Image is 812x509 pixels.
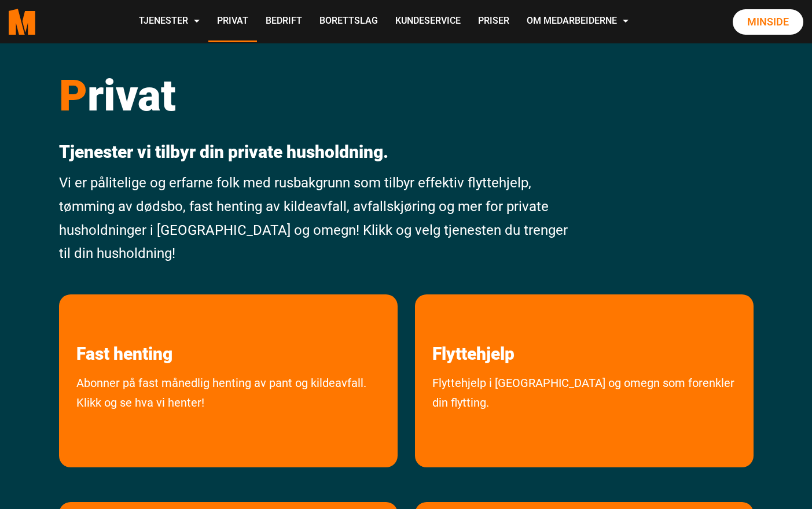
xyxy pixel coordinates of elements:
[59,294,190,364] a: les mer om Fast henting
[59,142,576,163] p: Tjenester vi tilbyr din private husholdning.
[415,373,754,462] a: Flyttehjelp i [GEOGRAPHIC_DATA] og omegn som forenkler din flytting.
[59,171,576,265] p: Vi er pålitelige og erfarne folk med rusbakgrunn som tilbyr effektiv flyttehjelp, tømming av døds...
[518,1,637,42] a: Om Medarbeiderne
[130,1,208,42] a: Tjenester
[733,9,803,35] a: Minside
[208,1,257,42] a: Privat
[387,1,469,42] a: Kundeservice
[311,1,387,42] a: Borettslag
[59,69,576,121] h1: rivat
[415,294,532,364] a: les mer om Flyttehjelp
[257,1,311,42] a: Bedrift
[59,70,87,121] span: P
[469,1,518,42] a: Priser
[59,373,398,462] a: Abonner på fast månedlig avhenting av pant og kildeavfall. Klikk og se hva vi henter!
